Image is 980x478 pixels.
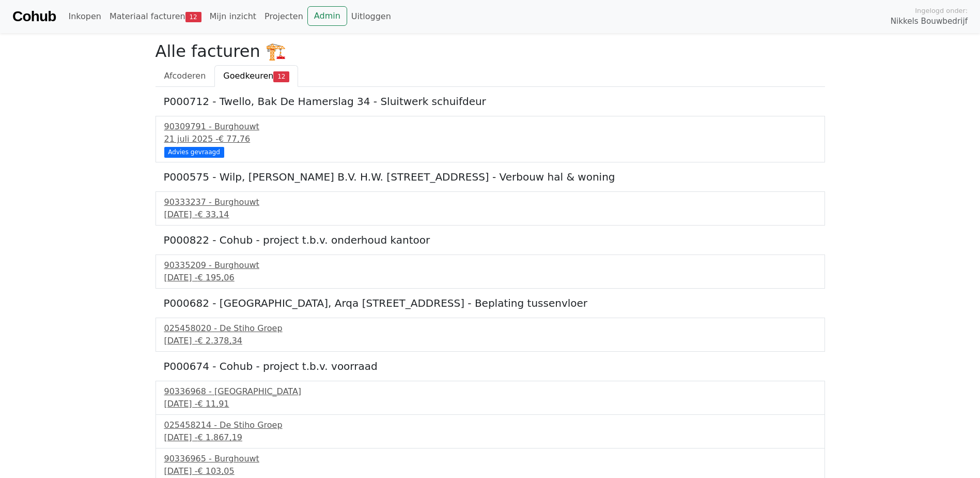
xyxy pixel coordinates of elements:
[64,6,105,27] a: Inkopen
[164,360,817,372] h5: P000674 - Cohub - project t.b.v. voorraad
[197,466,234,476] span: € 103,05
[164,259,816,284] a: 90335209 - Burghouwt[DATE] -€ 195,06
[164,431,816,444] div: [DATE] -
[164,465,816,477] div: [DATE] -
[197,336,242,346] span: € 2.378,34
[164,234,817,246] h5: P000822 - Cohub - project t.b.v. onderhoud kantoor
[891,16,968,27] span: Nikkels Bouwbedrijf
[223,71,273,81] span: Goedkeuren
[164,147,224,157] div: Advies gevraagd
[273,71,289,82] span: 12
[164,453,816,465] div: 90336965 - Burghouwt
[105,6,206,27] a: Materiaal facturen12
[164,385,816,398] div: 90336968 - [GEOGRAPHIC_DATA]
[164,398,816,410] div: [DATE] -
[260,6,307,27] a: Projecten
[164,121,816,133] div: 90309791 - Burghouwt
[197,273,234,282] span: € 195,06
[164,196,816,208] div: 90333237 - Burghouwt
[307,6,347,26] a: Admin
[155,65,215,87] a: Afcoderen
[164,322,816,347] a: 025458020 - De Stiho Groep[DATE] -€ 2.378,34
[164,419,816,444] a: 025458214 - De Stiho Groep[DATE] -€ 1.867,19
[155,41,825,61] h2: Alle facturen 🏗️
[164,297,817,309] h5: P000682 - [GEOGRAPHIC_DATA], Arqa [STREET_ADDRESS] - Beplating tussenvloer
[12,4,56,29] a: Cohub
[164,95,817,108] h5: P000712 - Twello, Bak De Hamerslag 34 - Sluitwerk schuifdeur
[197,399,229,409] span: € 11,91
[214,65,298,87] a: Goedkeuren12
[164,385,816,410] a: 90336968 - [GEOGRAPHIC_DATA][DATE] -€ 11,91
[164,171,817,183] h5: P000575 - Wilp, [PERSON_NAME] B.V. H.W. [STREET_ADDRESS] - Verbouw hal & woning
[164,133,816,145] div: 21 juli 2025 -
[164,196,816,221] a: 90333237 - Burghouwt[DATE] -€ 33,14
[164,71,206,81] span: Afcoderen
[219,134,250,144] span: € 77,76
[197,210,229,219] span: € 33,14
[164,335,816,347] div: [DATE] -
[164,259,816,272] div: 90335209 - Burghouwt
[915,6,968,16] span: Ingelogd onder:
[164,121,816,156] a: 90309791 - Burghouwt21 juli 2025 -€ 77,76 Advies gevraagd
[164,453,816,477] a: 90336965 - Burghouwt[DATE] -€ 103,05
[185,12,201,22] span: 12
[206,6,261,27] a: Mijn inzicht
[164,208,816,221] div: [DATE] -
[197,432,242,442] span: € 1.867,19
[347,6,395,27] a: Uitloggen
[164,419,816,431] div: 025458214 - De Stiho Groep
[164,272,816,284] div: [DATE] -
[164,322,816,335] div: 025458020 - De Stiho Groep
